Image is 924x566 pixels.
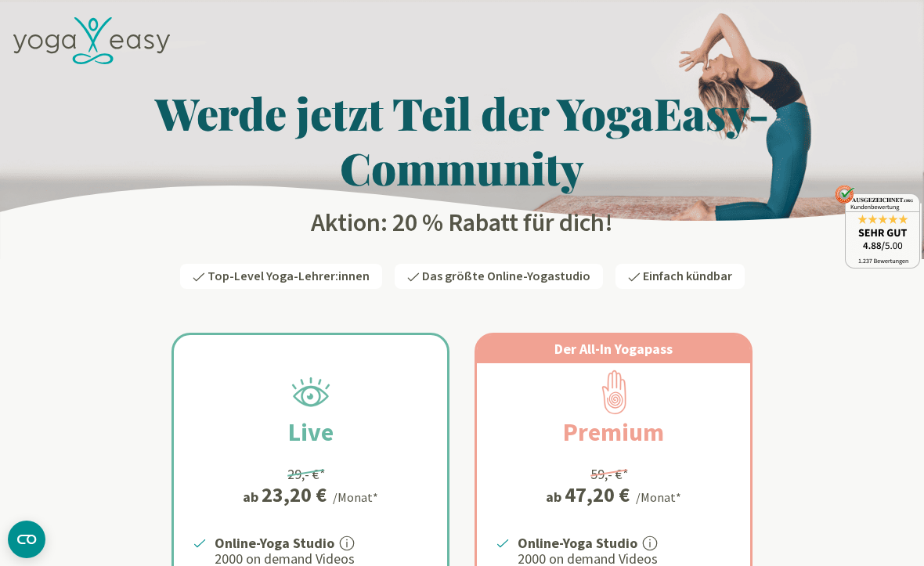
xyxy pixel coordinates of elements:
[333,488,378,507] div: /Monat*
[554,340,673,358] span: Der All-In Yogapass
[4,207,920,239] h2: Aktion: 20 % Rabatt für dich!
[8,521,45,558] button: CMP-Widget öffnen
[243,486,262,507] span: ab
[835,185,920,269] img: ausgezeichnet_badge.png
[287,463,326,485] div: 29,- €*
[251,413,371,451] h2: Live
[518,534,637,552] strong: Online-Yoga Studio
[208,268,370,285] span: Top-Level Yoga-Lehrer:innen
[546,486,565,507] span: ab
[215,534,334,552] strong: Online-Yoga Studio
[525,413,702,451] h2: Premium
[565,485,630,505] div: 47,20 €
[643,268,732,285] span: Einfach kündbar
[636,488,681,507] div: /Monat*
[4,85,920,195] h1: Werde jetzt Teil der YogaEasy-Community
[422,268,590,285] span: Das größte Online-Yogastudio
[590,463,629,485] div: 59,- €*
[262,485,327,505] div: 23,20 €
